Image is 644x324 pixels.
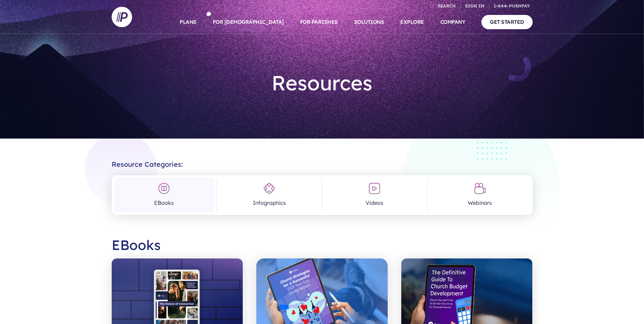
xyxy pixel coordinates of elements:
a: Videos [326,179,424,212]
img: Infographics Icon [263,182,275,195]
h2: EBooks [112,231,533,258]
h1: Resources [222,65,422,101]
a: EBooks [115,179,213,212]
img: EBooks Icon [158,182,170,195]
a: FOR PARISHES [300,10,338,34]
a: EXPLORE [400,10,424,34]
a: SOLUTIONS [354,10,384,34]
a: GET STARTED [481,15,533,29]
h2: Resource Categories: [112,155,533,168]
a: Webinars [431,179,529,212]
a: FOR [DEMOGRAPHIC_DATA] [213,10,284,34]
a: Infographics [220,179,318,212]
a: COMPANY [440,10,465,34]
img: Videos Icon [368,182,381,195]
img: Webinars Icon [474,182,486,195]
a: PLANS [180,10,197,34]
